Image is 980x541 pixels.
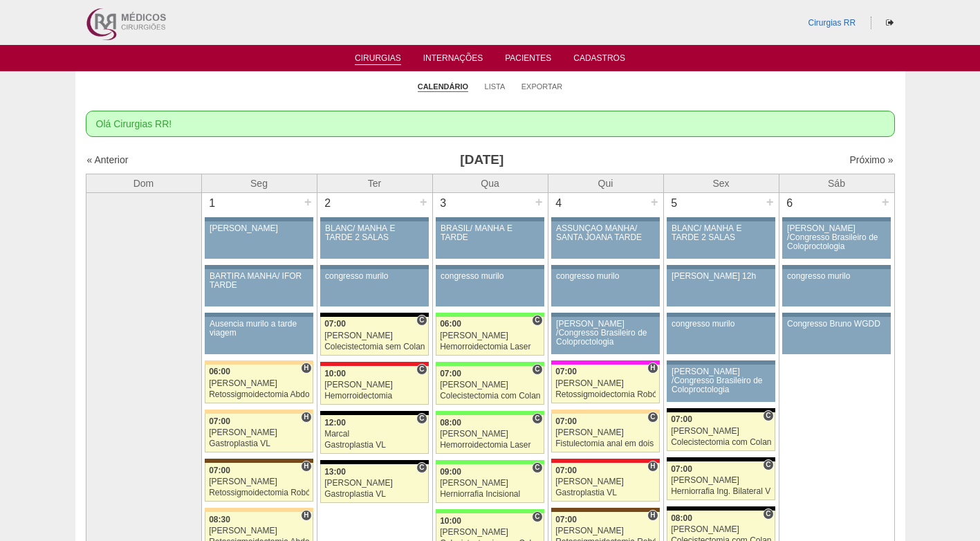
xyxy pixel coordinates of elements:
[209,390,309,399] div: Retossigmoidectomia Abdominal VL
[436,415,544,454] a: C 08:00 [PERSON_NAME] Hemorroidectomia Laser
[787,320,886,329] div: Congresso Bruno WGDD
[849,154,893,165] a: Próximo »
[324,342,425,351] div: Colecistectomia sem Colangiografia VL
[320,313,428,317] div: Key: Blanc
[436,411,544,415] div: Key: Brasil
[317,193,339,214] div: 2
[324,441,425,450] div: Gastroplastia VL
[301,412,311,423] span: Hospital
[647,461,658,472] span: Hospital
[205,217,313,221] div: Key: Aviso
[555,416,577,426] span: 07:00
[205,313,313,317] div: Key: Aviso
[436,362,544,366] div: Key: Brasil
[667,461,775,500] a: C 07:00 [PERSON_NAME] Herniorrafia Ing. Bilateral VL
[209,367,230,376] span: 06:00
[205,317,313,354] a: Ausencia murilo a tarde viagem
[416,364,427,375] span: Consultório
[555,390,656,399] div: Retossigmoidectomia Robótica
[663,174,779,192] th: Sex
[320,415,428,454] a: C 12:00 Marcal Gastroplastia VL
[436,317,544,356] a: C 06:00 [PERSON_NAME] Hemorroidectomia Laser
[555,477,656,486] div: [PERSON_NAME]
[763,459,773,470] span: Consultório
[205,365,313,403] a: H 06:00 [PERSON_NAME] Retossigmoidectomia Abdominal VL
[324,392,425,401] div: Hemorroidectomia
[416,315,427,326] span: Consultório
[324,380,425,389] div: [PERSON_NAME]
[436,221,544,259] a: BRASIL/ MANHÃ E TARDE
[441,224,539,242] div: BRASIL/ MANHÃ E TARDE
[205,410,313,414] div: Key: Bartira
[667,317,775,354] a: congresso murilo
[505,53,551,67] a: Pacientes
[555,515,577,524] span: 07:00
[667,313,775,317] div: Key: Aviso
[325,224,424,242] div: BLANC/ MANHÃ E TARDE 2 SALAS
[205,265,313,269] div: Key: Aviso
[324,331,425,340] div: [PERSON_NAME]
[782,217,890,221] div: Key: Aviso
[672,272,770,281] div: [PERSON_NAME] 12h
[671,464,692,474] span: 07:00
[423,53,483,67] a: Internações
[551,365,659,403] a: H 07:00 [PERSON_NAME] Retossigmoidectomia Robótica
[667,221,775,259] a: BLANC/ MANHÃ E TARDE 2 SALAS
[671,525,771,534] div: [PERSON_NAME]
[205,360,313,365] div: Key: Bartira
[324,467,346,477] span: 13:00
[548,174,663,192] th: Qui
[667,269,775,306] a: [PERSON_NAME] 12h
[209,526,309,535] div: [PERSON_NAME]
[440,430,540,439] div: [PERSON_NAME]
[671,487,771,496] div: Herniorrafia Ing. Bilateral VL
[320,362,428,366] div: Key: Assunção
[416,462,427,473] span: Consultório
[209,477,309,486] div: [PERSON_NAME]
[433,193,454,214] div: 3
[436,313,544,317] div: Key: Brasil
[671,427,771,436] div: [PERSON_NAME]
[320,269,428,306] a: congresso murilo
[532,413,542,424] span: Consultório
[436,464,544,503] a: C 09:00 [PERSON_NAME] Herniorrafia Incisional
[205,459,313,463] div: Key: Santa Joana
[301,510,311,521] span: Hospital
[671,476,771,485] div: [PERSON_NAME]
[647,412,658,423] span: Consultório
[201,174,317,192] th: Seg
[763,508,773,520] span: Consultório
[202,193,223,214] div: 1
[667,408,775,412] div: Key: Blanc
[210,320,308,338] div: Ausencia murilo a tarde viagem
[551,463,659,502] a: H 07:00 [PERSON_NAME] Gastroplastia VL
[440,479,540,488] div: [PERSON_NAME]
[555,466,577,475] span: 07:00
[521,82,563,91] a: Exportar
[324,319,346,329] span: 07:00
[209,416,230,426] span: 07:00
[205,463,313,502] a: H 07:00 [PERSON_NAME] Retossigmoidectomia Robótica
[548,193,570,214] div: 4
[209,515,230,524] span: 08:30
[205,508,313,512] div: Key: Bartira
[647,510,658,521] span: Hospital
[551,269,659,306] a: congresso murilo
[649,193,660,211] div: +
[440,441,540,450] div: Hemorroidectomia Laser
[556,224,655,242] div: ASSUNÇÃO MANHÃ/ SANTA JOANA TARDE
[551,317,659,354] a: [PERSON_NAME] /Congresso Brasileiro de Coloproctologia
[86,111,895,137] div: Olá Cirurgias RR!
[532,315,542,326] span: Consultório
[320,460,428,464] div: Key: Blanc
[436,217,544,221] div: Key: Aviso
[209,439,309,448] div: Gastroplastia VL
[320,221,428,259] a: BLANC/ MANHÃ E TARDE 2 SALAS
[782,221,890,259] a: [PERSON_NAME] /Congresso Brasileiro de Coloproctologia
[301,461,311,472] span: Hospital
[555,428,656,437] div: [PERSON_NAME]
[647,363,658,374] span: Hospital
[324,418,346,428] span: 12:00
[440,319,461,329] span: 06:00
[440,369,461,378] span: 07:00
